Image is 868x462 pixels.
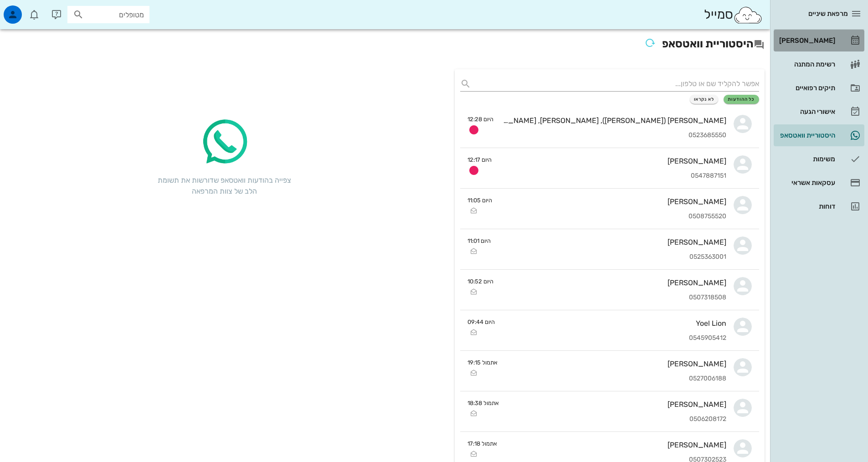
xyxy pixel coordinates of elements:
[504,441,726,449] div: [PERSON_NAME]
[505,375,726,383] div: 0527006188
[501,278,726,287] div: [PERSON_NAME]
[777,84,835,92] div: תיקים רפואיים
[777,37,835,44] div: [PERSON_NAME]
[733,6,763,24] img: SmileCloud logo
[774,53,864,75] a: רשימת המתנה
[777,61,835,68] div: רשימת המתנה
[475,77,759,91] input: אפשר להקליד שם או טלפון...
[498,253,726,261] div: 0525363001
[197,115,252,169] img: whatsapp-icon.2ee8d5f3.png
[774,124,864,146] a: תגהיסטוריית וואטסאפ
[777,203,835,210] div: דוחות
[467,399,499,407] small: אתמול 18:38
[777,132,835,139] div: היסטוריית וואטסאפ
[499,157,726,165] div: [PERSON_NAME]
[774,172,864,194] a: עסקאות אשראי
[499,172,726,180] div: 0547887151
[467,277,493,286] small: היום 10:52
[505,359,726,368] div: [PERSON_NAME]
[502,334,726,342] div: 0545905412
[774,30,864,51] a: [PERSON_NAME]
[501,116,726,125] div: [PERSON_NAME] ([PERSON_NAME]), [PERSON_NAME], [PERSON_NAME]
[690,95,719,104] button: לא נקראו
[27,7,32,13] span: תג
[501,132,726,139] div: 0523685550
[777,179,835,186] div: עסקאות אשראי
[774,195,864,217] a: דוחות
[506,400,726,409] div: [PERSON_NAME]
[777,155,835,163] div: משימות
[467,196,492,205] small: היום 11:05
[5,35,765,55] h2: היסטוריית וואטסאפ
[498,238,726,246] div: [PERSON_NAME]
[467,115,493,123] small: היום 12:28
[704,5,763,25] div: סמייל
[467,358,498,367] small: אתמול 19:15
[774,148,864,170] a: משימות
[502,319,726,328] div: Yoel Lion
[501,294,726,302] div: 0507318508
[499,197,726,206] div: [PERSON_NAME]
[467,155,492,164] small: היום 12:17
[506,416,726,423] div: 0506208172
[467,439,497,448] small: אתמול 17:18
[499,213,726,221] div: 0508755520
[467,318,495,326] small: היום 09:44
[808,10,848,18] span: מרפאת שיניים
[467,236,491,245] small: היום 11:01
[724,95,759,104] button: כל ההודעות
[777,108,835,115] div: אישורי הגעה
[156,175,293,197] div: צפייה בהודעות וואטסאפ שדורשות את תשומת הלב של צוות המרפאה
[774,77,864,99] a: תיקים רפואיים
[694,97,714,102] span: לא נקראו
[728,97,755,102] span: כל ההודעות
[774,101,864,123] a: אישורי הגעה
